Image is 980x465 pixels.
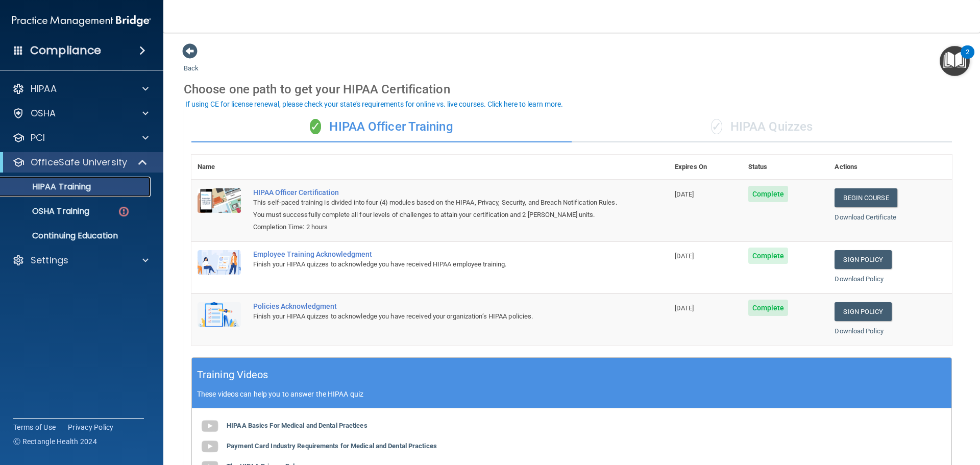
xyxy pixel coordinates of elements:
[200,416,220,436] img: gray_youtube_icon.38fcd6cc.png
[675,190,694,198] span: [DATE]
[253,221,618,233] div: Completion Time: 2 hours
[31,156,127,168] p: OfficeSafe University
[227,442,437,450] b: Payment Card Industry Requirements for Medical and Dental Practices
[835,327,884,335] a: Download Policy
[31,254,68,266] p: Settings
[940,46,970,76] button: Open Resource Center, 2 new notifications
[253,310,618,323] div: Finish your HIPAA quizzes to acknowledge you have received your organization’s HIPAA policies.
[184,52,199,72] a: Back
[253,188,618,197] a: HIPAA Officer Certification
[227,422,367,429] b: HIPAA Basics For Medical and Dental Practices
[185,101,563,108] div: If using CE for license renewal, please check your state's requirements for online vs. live cours...
[835,188,897,207] a: Begin Course
[669,155,742,180] th: Expires On
[12,11,151,31] img: PMB logo
[253,197,618,221] div: This self-paced training is divided into four (4) modules based on the HIPAA, Privacy, Security, ...
[31,83,57,95] p: HIPAA
[253,258,618,271] div: Finish your HIPAA quizzes to acknowledge you have received HIPAA employee training.
[13,436,97,447] span: Ⓒ Rectangle Health 2024
[253,250,618,258] div: Employee Training Acknowledgment
[748,186,789,202] span: Complete
[675,252,694,260] span: [DATE]
[68,422,114,432] a: Privacy Policy
[828,155,952,180] th: Actions
[117,205,130,218] img: danger-circle.6113f641.png
[253,302,618,310] div: Policies Acknowledgment
[966,52,969,65] div: 2
[748,248,789,264] span: Complete
[835,213,896,221] a: Download Certificate
[748,300,789,316] span: Complete
[675,304,694,312] span: [DATE]
[191,112,572,142] div: HIPAA Officer Training
[12,132,149,144] a: PCI
[184,75,960,104] div: Choose one path to get your HIPAA Certification
[711,119,722,134] span: ✓
[12,156,148,168] a: OfficeSafe University
[200,436,220,457] img: gray_youtube_icon.38fcd6cc.png
[197,366,268,384] h5: Training Videos
[31,132,45,144] p: PCI
[7,231,146,241] p: Continuing Education
[30,43,101,58] h4: Compliance
[13,422,56,432] a: Terms of Use
[12,83,149,95] a: HIPAA
[191,155,247,180] th: Name
[835,302,891,321] a: Sign Policy
[835,275,884,283] a: Download Policy
[7,182,91,192] p: HIPAA Training
[572,112,952,142] div: HIPAA Quizzes
[7,206,89,216] p: OSHA Training
[742,155,829,180] th: Status
[12,254,149,266] a: Settings
[197,390,946,398] p: These videos can help you to answer the HIPAA quiz
[310,119,321,134] span: ✓
[12,107,149,119] a: OSHA
[31,107,56,119] p: OSHA
[835,250,891,269] a: Sign Policy
[184,99,565,109] button: If using CE for license renewal, please check your state's requirements for online vs. live cours...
